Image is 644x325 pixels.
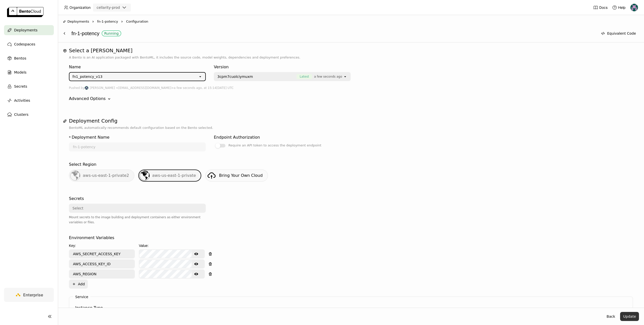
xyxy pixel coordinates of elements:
div: Select [72,206,83,211]
div: fn-1-potency [71,29,595,38]
div: Version [214,64,351,70]
span: 3cpm7cuolciymuxm [217,74,253,79]
div: Name [69,64,206,70]
svg: Down [107,96,112,101]
p: A Bento is an AI application packaged with BentoML, it includes the source code, model weights, d... [69,55,633,60]
div: Require an API token to access the deployment endpoint [228,142,321,148]
a: Secrets [4,81,54,91]
span: Help [618,5,626,10]
input: Key [69,260,134,268]
span: Bring Your Own Cloud [219,173,263,178]
span: aws-us-east-1-private [152,173,196,178]
button: Show password text [192,270,201,278]
span: Enterprise [23,292,43,297]
svg: Show password text [194,252,198,256]
div: Instance Type [75,305,103,311]
span: aws-us-east-1-private2 [83,173,129,178]
div: Advanced Options [69,96,633,102]
div: Mount secrets to the image building and deployment containers as either environment variables or ... [69,215,206,225]
span: Deployments [67,19,89,24]
span: Deployments [14,27,37,33]
a: Clusters [4,110,54,120]
h1: Deployment Config [69,118,633,124]
svg: Right [120,20,124,24]
p: BentoML automatically recommends default configuration based on the Bento selected. [69,125,633,130]
svg: open [343,75,347,79]
span: Models [14,69,26,75]
h1: Select a [PERSON_NAME] [69,47,633,53]
svg: Show password text [194,262,198,266]
div: Environment Variables [69,235,114,241]
a: Bring Your Own Cloud [205,170,268,182]
button: Show password text [192,260,201,268]
svg: open [198,75,202,79]
span: Organization [69,5,91,10]
div: Secrets [69,196,84,202]
svg: Plus [72,282,76,286]
div: Key: [69,243,135,248]
span: Configuration [126,19,148,24]
input: Selected cellarity-prod. [120,5,121,10]
a: Models [4,67,54,77]
nav: Breadcrumbs navigation [63,19,639,24]
a: Bentos [4,53,54,63]
div: Endpoint Authorization [214,134,260,140]
div: Select Region [69,161,96,168]
a: Activities [4,95,54,105]
div: Help [612,5,626,10]
span: Clusters [14,112,28,118]
span: Latest [297,74,312,79]
div: aws-us-east-1-private [138,170,201,182]
img: logo [7,7,44,17]
label: Service [75,295,88,299]
a: Deployments [4,25,54,35]
span: [PERSON_NAME] <[EMAIL_ADDRESS][DOMAIN_NAME]> [90,85,174,91]
img: Ragy [85,86,88,90]
a: Docs [593,5,608,10]
span: Activities [14,97,30,103]
a: Codespaces [4,39,54,49]
img: Ragy [630,4,638,11]
svg: Right [91,20,95,24]
span: Bentos [14,55,26,61]
span: Docs [599,5,608,10]
button: Equivalent Code [598,29,639,38]
input: name of deployment (autogenerated if blank) [69,143,205,151]
span: Secrets [14,83,27,89]
button: Show password text [192,250,201,258]
button: Update [620,312,639,321]
div: fn1_potency_v13 [72,74,102,79]
button: Add [69,280,88,289]
a: Enterprise [4,288,54,302]
input: Key [69,270,134,278]
div: Value: [139,243,205,248]
div: Running [104,31,118,35]
div: Deployments [63,19,89,24]
span: Codespaces [14,41,35,47]
div: Pushed by a few seconds ago, at 15:14[DATE] UTC [69,85,633,91]
div: Advanced Options [69,96,106,102]
div: cellarity-prod [97,5,120,10]
span: a few seconds ago [314,74,342,79]
button: Back [603,312,618,321]
div: aws-us-east-1-private2 [69,170,134,182]
input: Selected [object Object]. [343,74,343,79]
svg: Show password text [194,272,198,276]
input: Key [69,250,134,258]
div: Deployment Name [72,134,109,140]
span: fn-1-potency [97,19,118,24]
